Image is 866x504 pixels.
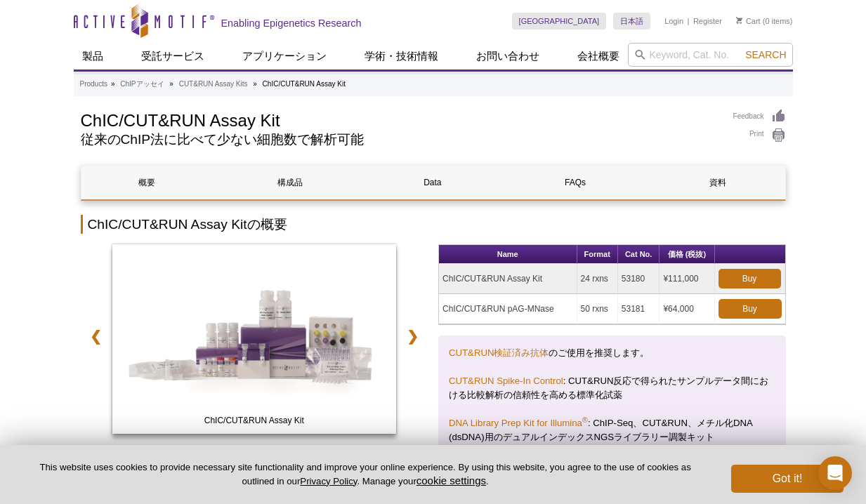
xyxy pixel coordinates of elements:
img: ChIC/CUT&RUN Assay Kit [112,244,397,434]
a: Login [664,16,683,26]
td: 53180 [618,264,660,294]
td: 53181 [618,294,660,324]
h2: 従来のChIP法に比べて少ない細胞数で解析可能 [81,133,719,146]
a: Buy [719,299,782,319]
span: Search [745,49,786,60]
a: Print [733,128,786,143]
a: 会社概要 [569,43,628,69]
th: Format [577,245,618,264]
li: » [253,80,257,88]
a: Register [693,16,722,26]
a: Products [80,78,107,91]
h2: ChIC/CUT&RUN Assay Kitの概要 [81,215,786,234]
td: ChIC/CUT&RUN pAG-MNase [439,294,577,324]
a: CUT&RUN検証済み抗体 [449,347,549,358]
button: Search [741,48,790,61]
a: 日本語 [613,13,650,29]
a: ChIC/CUT&RUN Assay Kit [112,244,397,438]
li: (0 items) [736,13,793,29]
p: : CUT&RUN反応で得られたサンプルデータ間における比較解析の信頼性を高める標準化試薬 [449,374,775,402]
p: のご使用を推奨します。 [449,346,775,360]
sup: ® [582,416,588,424]
a: Cart [736,16,761,26]
a: ❯ [398,320,428,352]
li: | [688,13,690,29]
a: CUT&RUN Assay Kits [179,78,248,91]
a: 資料 [652,166,784,199]
td: ¥111,000 [660,264,714,294]
a: Buy [719,269,781,289]
p: : ChIP-Seq、CUT&RUN、メチル化DNA (dsDNA)用のデュアルインデックスNGSライブラリー調製キット [449,416,775,444]
li: » [111,80,115,88]
td: 50 rxns [577,294,618,324]
th: Name [439,245,577,264]
a: ChIPアッセイ [120,78,164,91]
a: [GEOGRAPHIC_DATA] [512,13,607,29]
th: Cat No. [618,245,660,264]
td: ChIC/CUT&RUN Assay Kit [439,264,577,294]
a: お問い合わせ [468,43,548,69]
span: ChIC/CUT&RUN Assay Kit [115,413,393,427]
a: 構成品 [224,166,356,199]
a: Feedback [733,109,786,124]
h2: Enabling Epigenetics Research [221,17,362,29]
a: ❮ [81,320,111,352]
img: Your Cart [736,17,742,24]
button: cookie settings [416,475,486,486]
td: ¥64,000 [660,294,714,324]
a: 製品 [74,43,112,69]
h1: ChIC/CUT&RUN Assay Kit [81,109,719,130]
a: Privacy Policy [300,476,357,486]
a: CUT&RUN Spike-In Control [449,376,563,386]
a: 学術・技術情報 [356,43,447,69]
div: Open Intercom Messenger [818,456,852,490]
li: » [169,80,173,88]
a: 概要 [81,166,214,199]
a: Data [367,166,499,199]
a: DNA Library Prep Kit for Illumina® [449,418,588,428]
th: 価格 (税抜) [660,245,714,264]
p: This website uses cookies to provide necessary site functionality and improve your online experie... [22,461,708,488]
a: アプリケーション [234,43,335,69]
input: Keyword, Cat. No. [628,43,793,67]
td: 24 rxns [577,264,618,294]
li: ChIC/CUT&RUN Assay Kit [263,80,346,88]
a: FAQs [509,166,641,199]
a: 受託サービス [133,43,213,69]
button: Got it! [731,465,844,493]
